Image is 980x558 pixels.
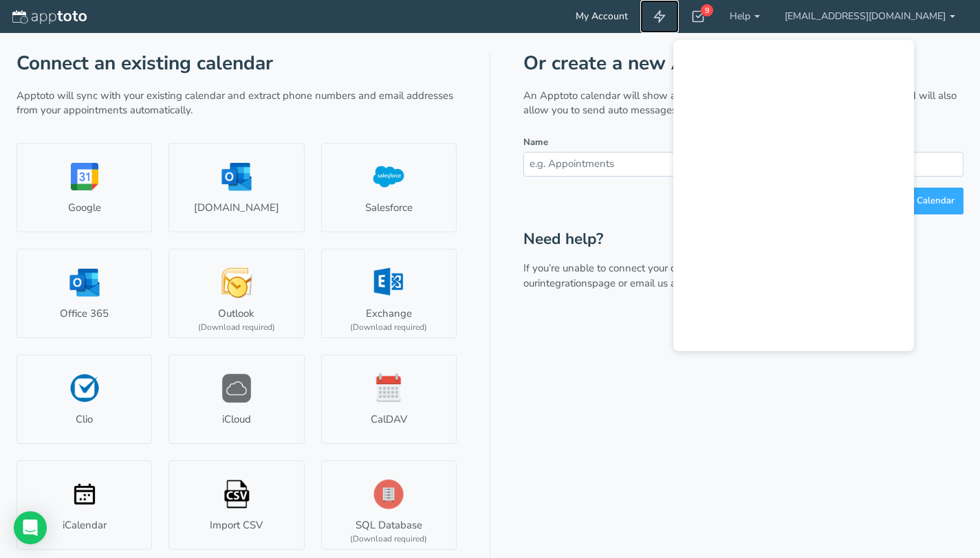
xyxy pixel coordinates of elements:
[168,460,304,550] a: Import CSV
[523,89,963,118] p: An Apptoto calendar will show all of your appointments that you enter manually and will also allo...
[701,4,713,16] div: 9
[17,249,152,338] a: Office 365
[350,533,427,545] div: (Download required)
[321,143,457,232] a: Salesforce
[523,231,963,248] h2: Need help?
[17,355,152,444] a: Clio
[168,143,304,232] a: [DOMAIN_NAME]
[198,322,275,333] div: (Download required)
[350,322,427,333] div: (Download required)
[321,355,457,444] a: CalDAV
[538,276,592,290] a: integrations
[17,143,152,232] a: Google
[168,355,304,444] a: iCloud
[523,136,548,149] label: Name
[321,249,457,338] a: Exchange
[14,511,47,544] div: Open Intercom Messenger
[17,460,152,550] a: iCalendar
[17,89,457,118] p: Apptoto will sync with your existing calendar and extract phone numbers and email addresses from ...
[523,152,963,176] input: e.g. Appointments
[17,53,457,74] h1: Connect an existing calendar
[523,261,963,291] p: If you’re unable to connect your calendar with one of the available options, visit our page or em...
[878,188,963,214] button: Create Calendar
[321,460,457,550] a: SQL Database
[12,10,87,24] img: logo-apptoto--white.svg
[523,53,963,74] h1: Or create a new Apptoto calendar
[168,249,304,338] a: Outlook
